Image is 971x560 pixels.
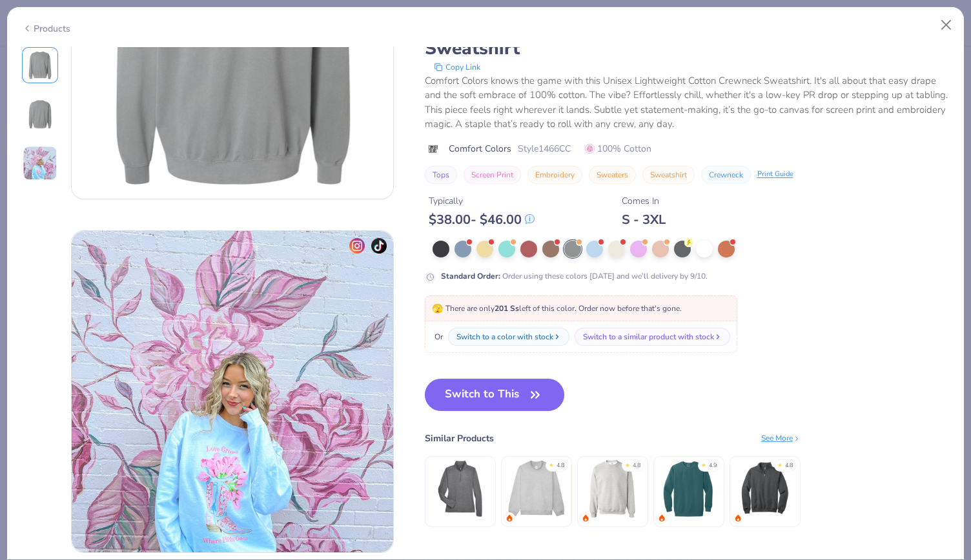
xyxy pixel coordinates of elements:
[658,458,719,519] img: Comfort Colors Adult Crewneck Sweatshirt
[22,22,70,35] div: Products
[432,303,443,315] span: 🫣
[425,379,565,411] button: Switch to This
[371,238,387,254] img: tiktok-icon.png
[549,461,554,466] div: ★
[506,514,513,522] img: trending.gif
[734,514,742,522] img: trending.gif
[734,458,795,519] img: Jerzees Nublend Quarter-Zip Cadet Collar Sweatshirt
[622,212,666,228] div: S - 3XL
[25,50,56,81] img: Front
[495,303,519,314] strong: 201 Ss
[701,461,706,466] div: ★
[757,169,793,180] div: Print Guide
[557,461,564,470] div: 4.8
[622,194,666,208] div: Comes In
[448,328,569,346] button: Switch to a color with stock
[633,461,640,470] div: 4.8
[441,271,500,281] strong: Standard Order :
[518,142,571,155] span: Style 1466CC
[583,331,714,343] div: Switch to a similar product with stock
[25,99,56,130] img: Back
[23,146,57,181] img: User generated content
[761,432,801,444] div: See More
[429,212,535,228] div: $ 38.00 - $ 46.00
[432,303,682,314] span: There are only left of this color. Order now before that's gone.
[425,166,457,184] button: Tops
[701,166,751,184] button: Crewneck
[72,231,393,552] img: 49f82fef-da3f-4533-ab60-4d1393a967bd
[582,514,589,522] img: trending.gif
[429,194,535,208] div: Typically
[589,166,636,184] button: Sweaters
[425,432,494,445] div: Similar Products
[441,270,708,282] div: Order using these colors [DATE] and we’ll delivery by 9/10.
[582,458,643,519] img: Gildan Adult Heavy Blend Adult 8 Oz. 50/50 Fleece Crew
[429,458,491,519] img: UltraClub Ladies' Cool & Dry Heathered Performance Quarter-Zip
[464,166,521,184] button: Screen Print
[430,61,484,74] button: copy to clipboard
[777,461,782,466] div: ★
[425,74,950,132] div: Comfort Colors knows the game with this Unisex Lightweight Cotton Crewneck Sweatshirt. It's all a...
[349,238,365,254] img: insta-icon.png
[449,142,511,155] span: Comfort Colors
[934,13,959,37] button: Close
[709,461,717,470] div: 4.9
[585,142,651,155] span: 100% Cotton
[658,514,666,522] img: trending.gif
[642,166,695,184] button: Sweatshirt
[506,458,567,519] img: Fresh Prints Denver Mock Neck Heavyweight Sweatshirt
[432,331,443,343] span: Or
[527,166,582,184] button: Embroidery
[425,144,442,154] img: brand logo
[575,328,730,346] button: Switch to a similar product with stock
[785,461,793,470] div: 4.8
[625,461,630,466] div: ★
[456,331,553,343] div: Switch to a color with stock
